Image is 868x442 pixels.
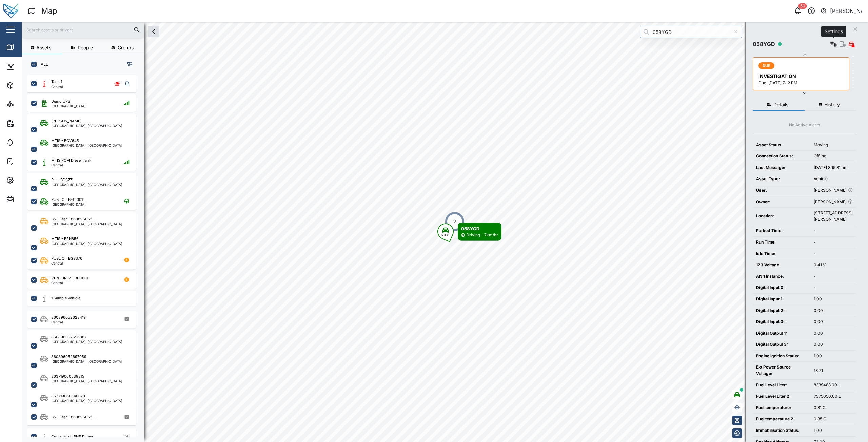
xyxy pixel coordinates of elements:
div: - [814,239,853,246]
div: [GEOGRAPHIC_DATA], [GEOGRAPHIC_DATA] [51,340,122,343]
div: MTIS - BCV645 [51,138,79,144]
span: Details [773,102,788,107]
div: 1.00 [814,353,853,359]
div: Assets [18,82,39,89]
div: [GEOGRAPHIC_DATA], [GEOGRAPHIC_DATA] [51,242,122,245]
div: 7575050.00 L [814,393,853,400]
div: 860896052696887 [51,334,86,340]
div: Codeswitch BNE Power... [51,434,96,440]
div: Driving - 7km/hr [466,232,498,238]
div: Admin [18,195,38,203]
input: Search assets or drivers [26,25,140,35]
div: 0.00 [814,308,853,314]
div: Map [41,5,57,17]
div: 0.00 [814,341,853,348]
div: Digital Input 0: [756,285,807,291]
div: 13.71 [814,367,853,374]
div: [GEOGRAPHIC_DATA], [GEOGRAPHIC_DATA] [51,222,122,226]
div: MTIS - BFN856 [51,236,79,242]
div: [GEOGRAPHIC_DATA], [GEOGRAPHIC_DATA] [51,399,122,402]
div: PUBLIC - BGS376 [51,256,82,261]
div: - [814,251,853,257]
div: [GEOGRAPHIC_DATA], [GEOGRAPHIC_DATA] [51,124,122,127]
div: 860896052697059 [51,354,86,360]
div: Offline [814,153,853,160]
div: 1.00 [814,296,853,302]
div: Tasks [18,157,36,165]
div: Last Message: [756,165,807,171]
div: 2 [453,218,456,225]
div: 1 Sample vehicle [51,295,80,301]
div: [GEOGRAPHIC_DATA] [51,203,86,206]
canvas: Map [22,22,868,442]
div: - [814,228,853,234]
div: Central [51,163,91,167]
div: 863719060540078 [51,393,85,399]
input: Search by People, Asset, Geozone or Place [640,26,742,38]
div: 8339488.00 L [814,382,853,388]
div: AN 1 Instance: [756,273,807,280]
div: Alarms [18,139,39,146]
div: Digital Output 3: [756,341,807,348]
div: 058YGD [753,40,775,48]
div: 0.35 C [814,416,853,422]
div: grid [27,72,143,437]
img: Main Logo [3,3,18,18]
div: Central [51,261,82,265]
div: Vehicle [814,176,853,182]
div: Map [18,44,33,51]
div: INVESTIGATION [758,72,845,80]
span: Groups [118,45,134,50]
div: Owner: [756,199,807,205]
div: No Active Alarm [789,122,820,128]
div: [GEOGRAPHIC_DATA], [GEOGRAPHIC_DATA] [51,360,122,363]
div: User: [756,187,807,194]
div: Parked Time: [756,228,807,234]
button: [PERSON_NAME] [820,6,863,16]
div: PUBLIC - BFC 001 [51,197,83,203]
div: [PERSON_NAME] [51,118,82,124]
div: Asset Type: [756,176,807,182]
div: Map marker [445,211,465,232]
div: MTIS POM Diesel Tank [51,157,91,163]
div: 0.41 V [814,262,853,268]
div: [DATE] 8:15:31 am [814,165,853,171]
div: [PERSON_NAME] [814,187,853,194]
div: [PERSON_NAME] [814,199,853,205]
div: Digital Output 1: [756,330,807,337]
span: People [78,45,93,50]
div: Immobilisation Status: [756,427,807,434]
div: VENTURI 2 - BFC001 [51,275,88,281]
div: Run Time: [756,239,807,246]
div: Asset Status: [756,142,807,148]
div: Map marker [437,223,501,241]
div: Dashboard [18,63,48,70]
div: Demo UPS [51,99,70,104]
span: DUE [763,63,771,69]
div: 123 Voltage: [756,262,807,268]
div: [GEOGRAPHIC_DATA], [GEOGRAPHIC_DATA] [51,144,122,147]
div: 0.00 [814,319,853,325]
div: 863719060539815 [51,374,84,379]
div: Location: [756,213,807,219]
span: Assets [36,45,51,50]
div: [GEOGRAPHIC_DATA] [51,104,86,108]
div: Digital Input 2: [756,308,807,314]
div: Digital Input 3: [756,319,807,325]
div: [GEOGRAPHIC_DATA], [GEOGRAPHIC_DATA] [51,183,122,186]
div: 058YGD [461,225,498,232]
div: Sites [18,101,34,108]
div: Central [51,85,63,88]
div: S 158° [441,233,450,236]
div: Fuel Level Liter: [756,382,807,388]
div: - [814,285,853,291]
div: Connection Status: [756,153,807,160]
div: Central [51,320,86,324]
div: BNE Test - 860896052... [51,414,95,420]
div: [GEOGRAPHIC_DATA], [GEOGRAPHIC_DATA] [51,379,122,383]
div: Ext Power Source Voltage: [756,364,807,377]
div: Tank 1 [51,79,62,85]
div: PIL - BDS771 [51,177,73,183]
div: [STREET_ADDRESS][PERSON_NAME] [814,210,853,223]
div: Idle Time: [756,251,807,257]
